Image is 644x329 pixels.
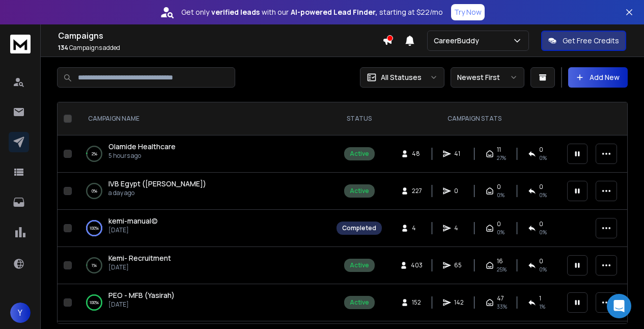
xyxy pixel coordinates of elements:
span: 0 [539,257,543,265]
p: Get Free Credits [563,36,619,46]
span: 0 [497,183,501,191]
span: 0 % [497,228,505,236]
td: 100%kemi-manual(c)[DATE] [76,210,330,247]
th: CAMPAIGN STATS [388,102,561,135]
div: Active [350,261,369,269]
p: Get only with our starting at $22/mo [181,7,443,17]
p: Campaigns added [58,44,382,52]
p: 5 hours ago [108,152,176,160]
button: Y [10,303,31,323]
button: Get Free Credits [541,31,626,51]
span: 0% [539,191,547,199]
span: 0 [539,220,543,228]
strong: verified leads [211,7,260,17]
th: STATUS [330,102,388,135]
div: Active [350,298,369,307]
span: 4 [412,224,422,232]
button: Add New [568,67,628,88]
a: Olamide Healthcare [108,142,176,152]
span: 0 [497,220,501,228]
a: PEO - MFB (Yasirah) [108,290,175,300]
span: 142 [454,298,464,307]
p: a day ago [108,189,206,197]
p: CareerBuddy [434,36,483,46]
p: 100 % [90,297,99,308]
div: Open Intercom Messenger [607,294,631,318]
td: 2%Olamide Healthcare5 hours ago [76,135,330,173]
span: Kemi- Recruitment [108,253,171,263]
p: [DATE] [108,263,171,271]
p: Try Now [454,7,482,17]
span: 403 [411,261,423,269]
span: 25 % [497,265,507,273]
h1: Campaigns [58,30,382,42]
a: kemi-manual(c) [108,216,158,226]
span: 0 % [539,265,547,273]
a: IVB Egypt ([PERSON_NAME]) [108,179,206,189]
button: Try Now [451,4,485,20]
span: 47 [497,294,504,303]
span: PEO - MFB (Yasirah) [108,290,175,300]
td: 100%PEO - MFB (Yasirah)[DATE] [76,284,330,321]
span: 1 % [539,303,545,311]
span: 0 [454,187,464,195]
p: [DATE] [108,226,158,234]
span: 16 [497,257,503,265]
p: [DATE] [108,300,175,309]
span: 227 [412,187,422,195]
p: 1 % [92,260,97,270]
a: Kemi- Recruitment [108,253,171,263]
strong: AI-powered Lead Finder, [291,7,377,17]
span: 0% [497,191,505,199]
span: 1 [539,294,541,303]
div: Active [350,187,369,195]
span: 11 [497,146,501,154]
p: 0 % [92,186,97,196]
span: 0 [539,183,543,191]
div: Completed [342,224,376,232]
p: 100 % [90,223,99,233]
td: 0%IVB Egypt ([PERSON_NAME])a day ago [76,173,330,210]
span: 0 % [539,154,547,162]
th: CAMPAIGN NAME [76,102,330,135]
span: kemi-manual(c) [108,216,158,226]
span: 4 [454,224,464,232]
span: IVB Egypt ([PERSON_NAME]) [108,179,206,188]
span: 27 % [497,154,506,162]
span: 41 [454,150,464,158]
span: Olamide Healthcare [108,142,176,151]
span: 152 [412,298,422,307]
span: 0 [539,146,543,154]
span: 134 [58,43,68,52]
span: 65 [454,261,464,269]
span: 0 % [539,228,547,236]
span: 48 [412,150,422,158]
button: Newest First [451,67,524,88]
img: logo [10,35,31,53]
span: 33 % [497,303,507,311]
div: Active [350,150,369,158]
td: 1%Kemi- Recruitment[DATE] [76,247,330,284]
p: 2 % [92,149,97,159]
p: All Statuses [381,72,422,83]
